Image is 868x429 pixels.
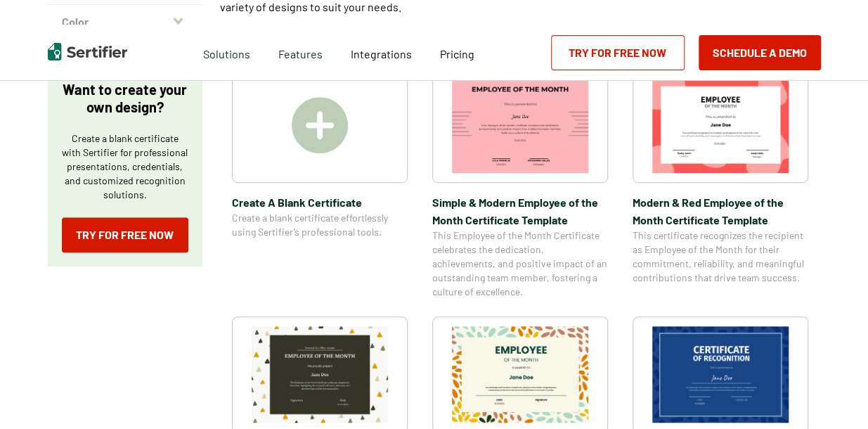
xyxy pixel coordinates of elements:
[278,44,323,61] span: Features
[252,326,388,423] img: Simple & Colorful Employee of the Month Certificate Template
[351,47,412,60] span: Integrations
[652,77,789,173] img: Modern & Red Employee of the Month Certificate Template
[351,44,412,61] a: Integrations
[292,97,348,153] img: Create A Blank Certificate
[652,326,789,423] img: Modern Dark Blue Employee of the Month Certificate Template
[452,77,588,173] img: Simple & Modern Employee of the Month Certificate Template
[440,47,474,60] span: Pricing
[633,229,808,285] span: This certificate recognizes the recipient as Employee of the Month for their commitment, reliabil...
[551,35,685,70] a: Try for Free Now
[62,81,188,116] p: Want to create your own design?
[232,193,408,211] span: Create A Blank Certificate
[633,193,808,229] span: Modern & Red Employee of the Month Certificate Template
[432,67,608,299] a: Simple & Modern Employee of the Month Certificate TemplateSimple & Modern Employee of the Month C...
[633,67,808,299] a: Modern & Red Employee of the Month Certificate TemplateModern & Red Employee of the Month Certifi...
[452,326,588,423] img: Simple and Patterned Employee of the Month Certificate Template
[440,44,474,61] a: Pricing
[432,229,608,299] span: This Employee of the Month Certificate celebrates the dedication, achievements, and positive impa...
[699,35,821,70] button: Schedule a Demo
[48,43,127,60] img: Sertifier | Digital Credentialing Platform
[203,44,250,61] span: Solutions
[62,217,188,252] a: Try for Free Now
[432,193,608,229] span: Simple & Modern Employee of the Month Certificate Template
[62,132,188,202] p: Create a blank certificate with Sertifier for professional presentations, credentials, and custom...
[48,5,202,39] button: Color
[232,211,408,239] span: Create a blank certificate effortlessly using Sertifier’s professional tools.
